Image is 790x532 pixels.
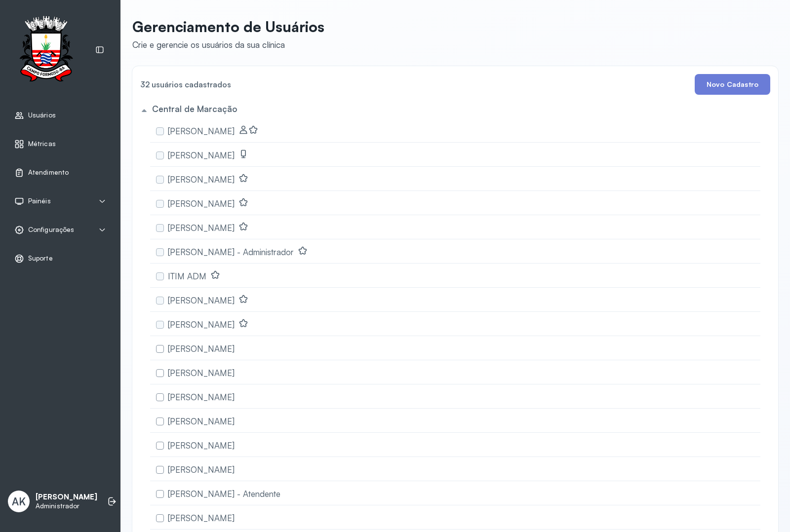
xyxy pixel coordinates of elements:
[28,140,56,148] span: Métricas
[28,197,51,205] span: Painéis
[168,368,235,378] span: [PERSON_NAME]
[36,502,97,510] p: Administrador
[168,126,235,136] span: [PERSON_NAME]
[152,104,237,114] h5: Central de Marcação
[132,18,324,36] p: Gerenciamento de Usuários
[28,168,69,177] span: Atendimento
[168,416,235,426] span: [PERSON_NAME]
[28,254,53,263] span: Suporte
[168,319,235,330] span: [PERSON_NAME]
[132,39,324,50] div: Crie e gerencie os usuários da sua clínica
[168,464,235,475] span: [PERSON_NAME]
[28,111,56,119] span: Usuários
[168,271,206,281] span: ITIM ADM
[140,77,231,91] h4: 32 usuários cadastrados
[168,343,235,354] span: [PERSON_NAME]
[168,198,235,209] span: [PERSON_NAME]
[168,295,235,305] span: [PERSON_NAME]
[168,150,235,160] span: [PERSON_NAME]
[14,139,106,149] a: Métricas
[168,513,235,523] span: [PERSON_NAME]
[10,16,81,84] img: Logotipo do estabelecimento
[14,168,106,178] a: Atendimento
[168,489,280,499] span: [PERSON_NAME] - Atendente
[168,223,235,233] span: [PERSON_NAME]
[168,440,235,451] span: [PERSON_NAME]
[36,493,97,502] p: [PERSON_NAME]
[168,247,294,257] span: [PERSON_NAME] - Administrador
[168,392,235,402] span: [PERSON_NAME]
[168,174,235,185] span: [PERSON_NAME]
[695,74,770,95] button: Novo Cadastro
[28,226,74,234] span: Configurações
[14,111,106,120] a: Usuários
